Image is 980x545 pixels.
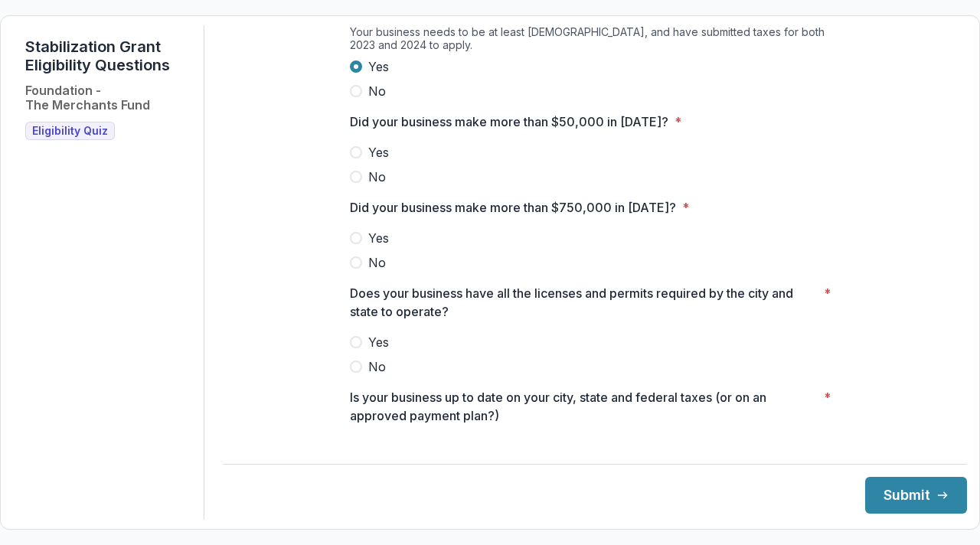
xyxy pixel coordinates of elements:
span: No [368,82,386,100]
span: No [368,253,386,272]
h2: Foundation - The Merchants Fund [25,83,150,113]
span: Eligibility Quiz [32,125,108,138]
p: Did your business make more than $750,000 in [DATE]? [350,198,676,217]
span: No [368,357,386,376]
span: Yes [368,57,389,76]
div: Your business needs to be at least [DEMOGRAPHIC_DATA], and have submitted taxes for both 2023 and... [350,25,840,57]
span: Yes [368,143,389,162]
p: Did your business make more than $50,000 in [DATE]? [350,113,668,131]
p: Does your business have all the licenses and permits required by the city and state to operate? [350,284,818,321]
span: Yes [368,229,389,247]
span: Yes [368,333,389,351]
h1: Stabilization Grant Eligibility Questions [25,38,191,74]
span: No [368,168,386,186]
button: Submit [865,477,967,514]
p: Is your business up to date on your city, state and federal taxes (or on an approved payment plan?) [350,388,818,425]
